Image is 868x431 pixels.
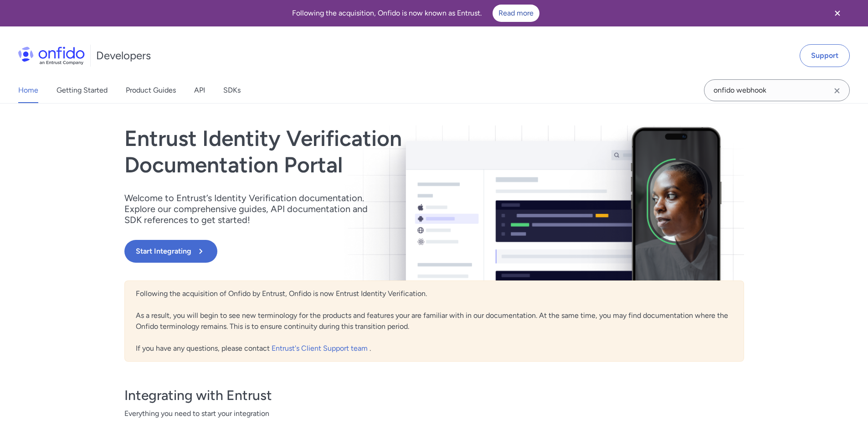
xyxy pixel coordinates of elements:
h1: Entrust Identity Verification Documentation Portal [124,125,558,178]
span: Everything you need to start your integration [124,408,744,419]
button: Start Integrating [124,240,217,263]
a: Product Guides [126,78,176,103]
a: Support [800,44,850,67]
img: Onfido Logo [18,47,85,65]
a: Entrust's Client Support team [272,344,370,353]
div: Following the acquisition of Onfido by Entrust, Onfido is now Entrust Identity Verification. As a... [124,280,744,362]
p: Welcome to Entrust’s Identity Verification documentation. Explore our comprehensive guides, API d... [124,192,380,225]
h1: Developers [96,48,151,63]
a: SDKs [223,78,241,103]
a: Getting Started [56,78,108,103]
a: Home [18,78,38,103]
svg: Clear search field button [832,85,842,96]
a: Read more [493,5,539,22]
a: API [194,78,205,103]
svg: Close banner [832,8,843,19]
div: Following the acquisition, Onfido is now known as Entrust. [11,5,821,22]
h3: Integrating with Entrust [124,386,744,405]
a: Start Integrating [124,240,558,263]
button: Close banner [821,2,854,25]
input: Onfido search input field [704,79,850,101]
